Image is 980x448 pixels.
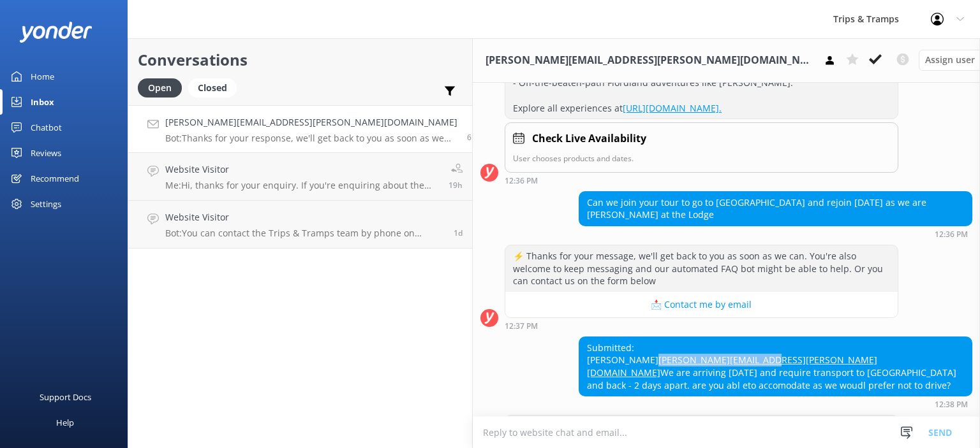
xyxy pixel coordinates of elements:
div: Sep 22 2025 12:38pm (UTC +12:00) Pacific/Auckland [579,400,972,408]
h4: Check Live Availability [532,131,646,147]
h4: Website Visitor [165,210,444,224]
div: ⚡ Thanks for your message, we'll get back to you as soon as we can. You're also welcome to keep m... [505,245,898,292]
p: Bot: You can contact the Trips & Tramps team by phone on [PHONE_NUMBER] within [GEOGRAPHIC_DATA] ... [165,228,444,239]
div: Reviews [31,140,61,166]
strong: 12:36 PM [505,177,538,185]
a: Website VisitorBot:You can contact the Trips & Tramps team by phone on [PHONE_NUMBER] within [GEO... [128,201,472,249]
button: 📩 Contact me by email [505,292,898,317]
a: Website VisitorMe:Hi, thanks for your enquiry. If you're enquiring about the Milford Sound Coach,... [128,153,472,201]
img: yonder-white-logo.png [19,22,93,43]
span: Sep 22 2025 12:38pm (UTC +12:00) Pacific/Auckland [467,132,479,143]
h4: [PERSON_NAME][EMAIL_ADDRESS][PERSON_NAME][DOMAIN_NAME] [165,115,457,129]
span: Sep 21 2025 05:15pm (UTC +12:00) Pacific/Auckland [449,180,463,191]
strong: 12:37 PM [505,322,538,330]
a: [PERSON_NAME][EMAIL_ADDRESS][PERSON_NAME][DOMAIN_NAME] [587,354,877,379]
p: Me: Hi, thanks for your enquiry. If you're enquiring about the Milford Sound Coach, Cruise Walk t... [165,180,439,191]
div: Submitted: [PERSON_NAME] We are arriving [DATE] and require transport to [GEOGRAPHIC_DATA] and ba... [579,337,972,396]
div: Closed [188,78,237,98]
a: Open [138,80,188,94]
div: Sep 22 2025 12:36pm (UTC +12:00) Pacific/Auckland [579,229,972,238]
div: Inbox [31,89,54,115]
span: Assign user [925,53,975,67]
a: Closed [188,80,243,94]
div: Open [138,78,182,98]
div: Sep 22 2025 12:36pm (UTC +12:00) Pacific/Auckland [505,176,898,185]
div: Home [31,64,54,89]
div: Settings [31,191,61,217]
p: User chooses products and dates. [513,152,890,164]
strong: 12:38 PM [935,401,968,408]
div: Sep 22 2025 12:37pm (UTC +12:00) Pacific/Auckland [505,321,898,330]
span: Sep 21 2025 08:30am (UTC +12:00) Pacific/Auckland [454,228,463,238]
p: Bot: Thanks for your response, we'll get back to you as soon as we can during opening hours. [165,133,457,144]
h4: Website Visitor [165,163,439,177]
div: Recommend [31,166,79,191]
div: Support Docs [40,384,91,410]
h2: Conversations [138,48,463,72]
div: Help [56,410,74,435]
div: Chatbot [31,115,62,140]
a: [PERSON_NAME][EMAIL_ADDRESS][PERSON_NAME][DOMAIN_NAME]Bot:Thanks for your response, we'll get bac... [128,105,472,153]
h3: [PERSON_NAME][EMAIL_ADDRESS][PERSON_NAME][DOMAIN_NAME] [486,52,813,69]
div: Can we join your tour to go to [GEOGRAPHIC_DATA] and rejoin [DATE] as we are [PERSON_NAME] at the... [579,192,972,226]
a: [URL][DOMAIN_NAME]. [623,102,722,114]
strong: 12:36 PM [935,231,968,238]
